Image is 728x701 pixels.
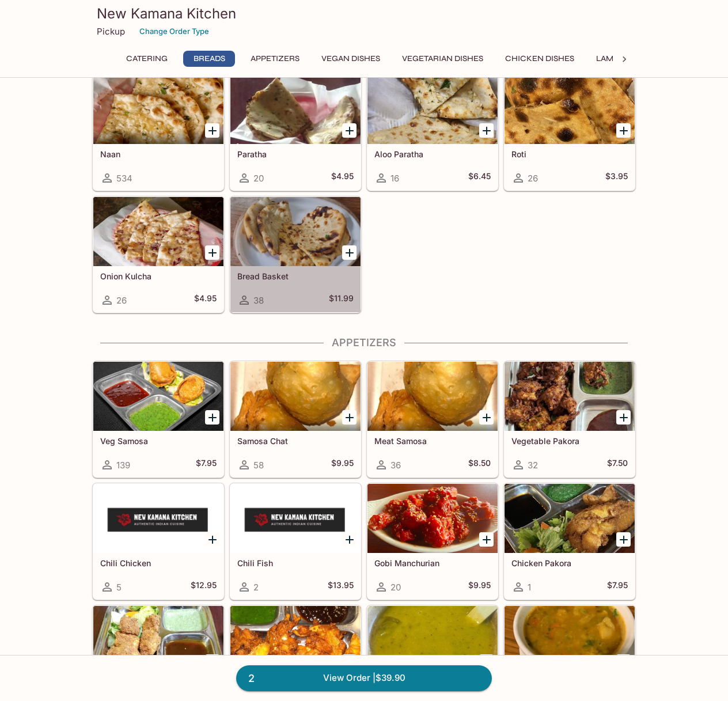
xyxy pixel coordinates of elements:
a: Paratha20$4.95 [230,74,361,191]
a: Gobi Manchurian20$9.95 [367,483,498,600]
h5: Veg Samosa [100,436,217,446]
span: 139 [116,460,130,471]
a: Naan534 [93,74,224,191]
div: Paratha [230,75,361,144]
div: Naan [93,75,223,144]
button: Add Aloo Paratha [479,123,494,138]
h5: $3.95 [605,171,628,185]
h5: $4.95 [331,171,354,185]
h5: $11.99 [329,293,354,307]
button: Add Veg Samosa [205,410,219,425]
button: Add Roti [616,123,631,138]
span: 26 [116,295,127,306]
button: Add Gobi Manchurian [479,532,494,547]
h5: Aloo Paratha [374,149,491,159]
button: Add Paneer Pakora [205,654,219,669]
a: Roti26$3.95 [504,74,635,191]
a: Onion Kulcha26$4.95 [93,196,224,313]
h5: Chili Fish [237,558,354,568]
div: Chicken Pakora [505,484,635,553]
button: Add Daal Soup [479,654,494,669]
span: 1 [528,582,531,593]
button: Add Vegetable Pakora [616,410,631,425]
button: Add Vegetable Soup [616,654,631,669]
div: Veg Samosa [93,362,223,431]
button: Add Chicken Pakora [616,532,631,547]
h5: Meat Samosa [374,436,491,446]
h5: $9.95 [468,580,491,594]
h5: $7.95 [607,580,628,594]
a: Aloo Paratha16$6.45 [367,74,498,191]
a: Vegetable Pakora32$7.50 [504,361,635,478]
div: Chili Fish [230,484,361,553]
button: Add Paratha [342,123,357,138]
button: Breads [183,51,235,67]
h5: $6.45 [468,171,491,185]
a: 2View Order |$39.90 [236,665,492,691]
a: Meat Samosa36$8.50 [367,361,498,478]
div: Daal Soup [367,606,498,675]
button: Chicken Dishes [499,51,581,67]
button: Add Samosa Chat [342,410,357,425]
button: Vegetarian Dishes [396,51,490,67]
h5: Chili Chicken [100,558,217,568]
div: Samosa Chat [230,362,361,431]
div: Vegetable Soup [505,606,635,675]
span: 2 [253,582,259,593]
a: Chili Fish2$13.95 [230,483,361,600]
button: Add Chili Chicken [205,532,219,547]
span: 2 [241,670,261,687]
button: Appetizers [244,51,306,67]
a: Veg Samosa139$7.95 [93,361,224,478]
span: 20 [390,582,401,593]
h5: Onion Kulcha [100,271,217,281]
button: Catering [120,51,174,67]
span: 58 [253,460,264,471]
button: Add Bread Basket [342,245,357,260]
div: Aloo Paratha [367,75,498,144]
h5: $12.95 [191,580,217,594]
a: Samosa Chat58$9.95 [230,361,361,478]
div: Vegetable Pakora [505,362,635,431]
button: Add Chili Fish [342,532,357,547]
h5: Roti [511,149,628,159]
a: Chicken Pakora1$7.95 [504,483,635,600]
div: Onion Kulcha [93,197,223,266]
span: 32 [528,460,538,471]
button: Vegan Dishes [315,51,386,67]
div: Bread Basket [230,197,361,266]
button: Add Naan [205,123,219,138]
span: 38 [253,295,264,306]
button: Lamb Dishes [590,51,655,67]
span: 5 [116,582,122,593]
button: Add Mixed Pakora [342,654,357,669]
div: Mixed Pakora [230,606,361,675]
h5: $13.95 [328,580,354,594]
h5: $7.50 [607,458,628,472]
h5: Bread Basket [237,271,354,281]
h4: Appetizers [92,336,636,349]
h5: Vegetable Pakora [511,436,628,446]
h5: Samosa Chat [237,436,354,446]
h3: New Kamana Kitchen [97,5,631,22]
div: Paneer Pakora [93,606,223,675]
p: Pickup [97,26,125,37]
h5: $7.95 [196,458,217,472]
h5: Gobi Manchurian [374,558,491,568]
span: 16 [390,173,399,184]
span: 534 [116,173,132,184]
span: 36 [390,460,401,471]
button: Change Order Type [134,22,214,40]
span: 26 [528,173,538,184]
div: Roti [505,75,635,144]
button: Add Onion Kulcha [205,245,219,260]
div: Chili Chicken [93,484,223,553]
a: Chili Chicken5$12.95 [93,483,224,600]
h5: Naan [100,149,217,159]
span: 20 [253,173,264,184]
h5: $8.50 [468,458,491,472]
h5: $9.95 [331,458,354,472]
a: Bread Basket38$11.99 [230,196,361,313]
div: Gobi Manchurian [367,484,498,553]
h5: Paratha [237,149,354,159]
